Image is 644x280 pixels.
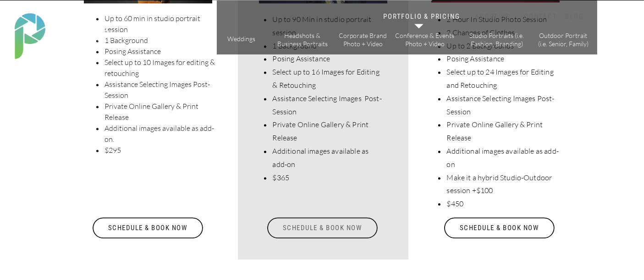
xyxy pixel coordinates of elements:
[277,32,329,48] a: Headshots & Business Portraits
[104,101,219,123] li: Private Online Gallery & Print Release
[266,217,379,238] a: Schedule & Book Now
[272,171,384,184] li: $365
[446,145,562,171] li: Additional images available as add-on
[563,12,586,21] a: BLOG
[443,217,556,238] a: Schedule & Book Now
[272,92,384,118] li: Assistance Selecting Images Post-Session
[104,35,219,46] li: 1 Background
[104,13,219,35] li: Up to 60 min in studio portrait session
[272,52,384,65] li: Posing Assistance
[446,197,562,210] li: $450
[446,65,562,92] li: Select up to 24 Images for Editing and Retouching
[337,12,376,21] a: HOME
[104,123,219,145] li: Additional images available as add-on.
[104,79,219,101] li: Assistance Selecting Images Post-Session
[226,35,258,44] a: Weddings
[466,32,528,48] a: Studio Portraits (i.e. Fashion, Branding)
[446,92,562,118] li: Assistance Selecting Images Post-Session
[446,118,562,145] li: Private Online Gallery & Print Release
[446,171,562,198] li: Make it a hybrid Studio-Outdoor session +$100
[104,46,219,57] li: Posing Assistance
[337,32,389,48] a: Corporate Brand Photo + Video
[104,145,219,156] li: $295
[104,57,219,79] li: Select up to 10 Images for editing & retouching
[92,217,204,238] a: Schedule & Book Now
[272,118,384,145] li: Private Online Gallery & Print Release
[382,12,462,21] a: PORTFOLIO & PRICING
[538,32,589,48] a: Outdoor Portrait (i.e. Senior, Family)
[446,52,562,65] li: Posing Assistance
[272,145,384,171] li: Additional images available as add-on
[473,12,512,21] a: ABOUT US
[272,65,384,92] li: Select up to 16 Images for Editing & Retouching
[395,32,455,48] a: Conference & Events Photo + Video
[522,12,560,21] a: CONTACT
